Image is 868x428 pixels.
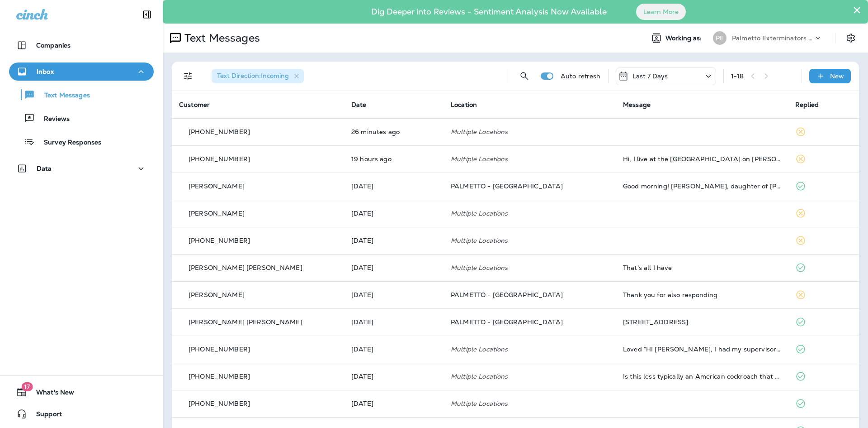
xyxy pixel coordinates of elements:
[351,155,436,163] p: Oct 1, 2025 01:41 PM
[561,72,601,80] p: Auto refresh
[451,291,563,299] span: PALMETTO - [GEOGRAPHIC_DATA]
[623,155,781,163] div: Hi, I live at the Island Park Condos on Daniel Island. Our association has a pest contract with y...
[189,291,245,298] p: [PERSON_NAME]
[623,318,781,326] div: 1078 Glenshaw St. North Charleston, SC 29405
[351,318,436,326] p: Sep 26, 2025 04:32 PM
[515,67,533,85] button: Search Messages
[351,264,436,271] p: Sep 30, 2025 09:26 AM
[623,264,781,271] div: That's all I have
[9,383,154,401] button: 17What's New
[27,389,74,399] span: What's New
[732,34,813,42] p: Palmetto Exterminators LLC
[189,183,245,190] p: [PERSON_NAME]
[351,128,436,135] p: Oct 2, 2025 08:37 AM
[9,36,154,54] button: Companies
[9,109,154,128] button: Reviews
[351,373,436,380] p: Sep 26, 2025 12:01 PM
[189,210,245,217] p: [PERSON_NAME]
[217,72,289,80] span: Text Direction : Incoming
[9,405,154,423] button: Support
[636,4,686,20] button: Learn More
[35,115,70,124] p: Reviews
[623,346,781,353] div: Loved “HI Lindsay, I had my supervisor look at your photo and it does appear to be an american co...
[351,101,367,109] span: Date
[189,264,302,271] p: [PERSON_NAME] [PERSON_NAME]
[713,31,726,45] div: PE
[623,183,781,190] div: Good morning! Gayle Fellers, daughter of Calvin Cloninger will be there at 10:30 to let Sean in. ...
[181,31,260,45] p: Text Messages
[36,42,71,49] p: Companies
[37,68,54,75] p: Inbox
[27,410,62,421] span: Support
[623,373,781,380] div: Is this less typically an American cockroach that would suddenly appear on my table could it have...
[35,91,90,100] p: Text Messages
[189,237,250,244] p: [PHONE_NUMBER]
[351,237,436,244] p: Sep 30, 2025 09:55 AM
[189,318,302,326] p: [PERSON_NAME] [PERSON_NAME]
[451,155,609,163] p: Multiple Locations
[35,139,101,147] p: Survey Responses
[9,159,154,178] button: Data
[451,237,609,244] p: Multiple Locations
[451,318,563,326] span: PALMETTO - [GEOGRAPHIC_DATA]
[9,63,154,81] button: Inbox
[451,210,609,217] p: Multiple Locations
[451,264,609,271] p: Multiple Locations
[632,72,668,80] p: Last 7 Days
[451,182,563,190] span: PALMETTO - [GEOGRAPHIC_DATA]
[134,5,160,24] button: Collapse Sidebar
[830,72,844,80] p: New
[451,346,609,353] p: Multiple Locations
[451,400,609,407] p: Multiple Locations
[9,85,154,104] button: Text Messages
[623,291,781,298] div: Thank you for also responding
[843,30,859,46] button: Settings
[351,400,436,407] p: Sep 26, 2025 08:58 AM
[9,132,154,151] button: Survey Responses
[451,101,477,109] span: Location
[351,291,436,298] p: Sep 29, 2025 02:26 PM
[179,101,210,109] span: Customer
[189,128,250,135] p: [PHONE_NUMBER]
[665,34,704,42] span: Working as:
[623,101,651,109] span: Message
[345,10,633,13] p: Dig Deeper into Reviews - Sentiment Analysis Now Available
[212,69,304,83] div: Text Direction:Incoming
[351,183,436,190] p: Oct 1, 2025 08:06 AM
[351,346,436,353] p: Sep 26, 2025 03:53 PM
[189,373,250,380] p: [PHONE_NUMBER]
[451,373,609,380] p: Multiple Locations
[795,101,819,109] span: Replied
[179,67,197,85] button: Filters
[189,400,250,407] p: [PHONE_NUMBER]
[21,382,33,391] span: 17
[37,165,52,172] p: Data
[731,72,744,80] div: 1 - 18
[853,3,861,17] button: Close
[189,346,250,353] p: [PHONE_NUMBER]
[351,210,436,217] p: Sep 30, 2025 10:30 AM
[451,128,609,135] p: Multiple Locations
[189,155,250,163] p: [PHONE_NUMBER]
